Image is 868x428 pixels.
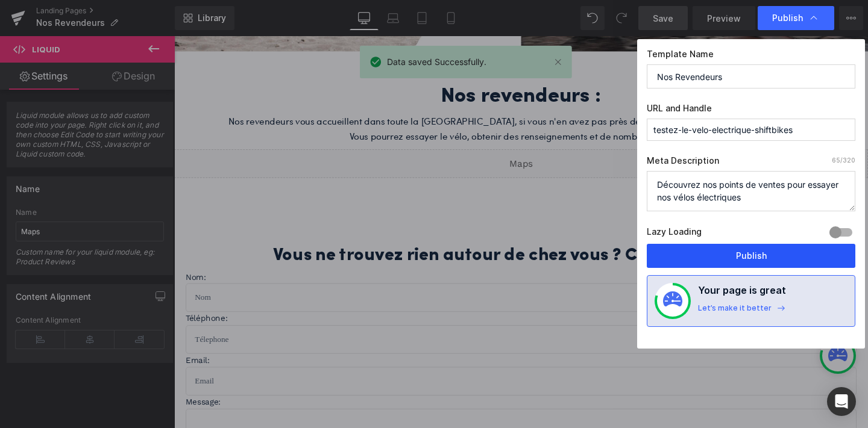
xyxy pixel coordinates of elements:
[12,82,717,98] p: Nos revendeurs vous accueillent dans toute la [GEOGRAPHIC_DATA], si vous n'en avez pas près de ch...
[663,291,682,311] img: onboarding-status.svg
[12,247,717,261] p: Nom:
[12,46,717,82] h1: Nos revendeurs :
[12,216,717,247] h2: Vous ne trouvez rien autour de chez vous ? Contactez-nous !
[12,348,717,378] input: Email
[12,98,717,113] p: Vous pourrez essayer le vélo, obtenir des renseignements et de nombreux conseils.
[832,157,855,164] span: /320
[12,260,717,290] input: Nom
[12,334,717,348] p: Email:
[647,224,702,244] label: Lazy Loading
[772,13,803,23] span: Publish
[698,283,786,303] h4: Your page is great
[647,49,855,64] label: Template Name
[832,157,840,164] span: 65
[827,387,856,416] div: Open Intercom Messenger
[12,304,717,334] input: Télephone
[12,378,717,392] p: Message:
[647,244,855,268] button: Publish
[12,290,717,304] p: Téléphone:
[647,155,855,171] label: Meta Description
[698,303,772,319] div: Let’s make it better
[647,103,855,119] label: URL and Handle
[647,171,855,211] textarea: Découvrez nos points de ventes pour essayer nos vélos électriques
